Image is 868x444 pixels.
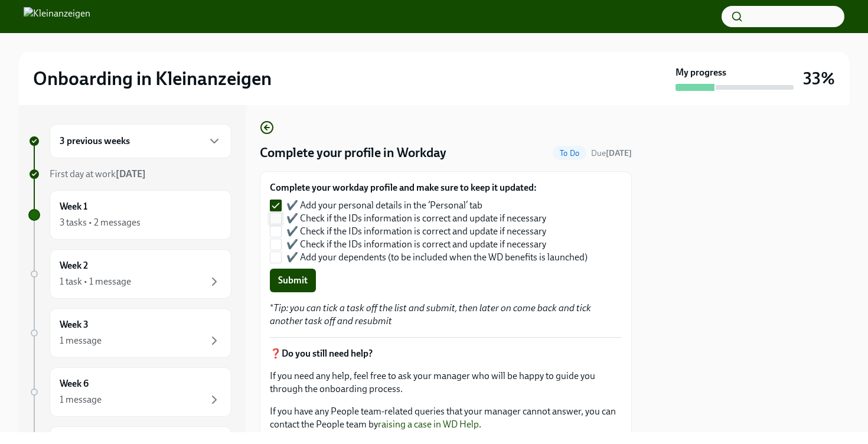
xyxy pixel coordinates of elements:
[33,67,272,90] h2: Onboarding in Kleinanzeigen
[60,200,87,213] h6: Week 1
[270,302,591,327] em: Tip: you can tick a task off the list and submit, then later on come back and tick another task o...
[50,168,146,179] span: First day at work
[60,135,130,148] h6: 3 previous weeks
[278,275,308,286] span: Submit
[60,216,141,229] div: 3 tasks • 2 messages
[591,148,632,158] span: Due
[60,318,89,331] h6: Week 3
[270,370,622,396] p: If you need any help, feel free to ask your manager who will be happy to guide you through the on...
[24,7,90,26] img: Kleinanzeigen
[260,144,446,162] h4: Complete your profile in Workday
[28,308,231,358] a: Week 31 message
[60,259,88,272] h6: Week 2
[378,419,479,430] a: raising a case in WD Help
[270,181,597,194] label: Complete your workday profile and make sure to keep it updated:
[282,348,373,359] strong: Do you still need help?
[28,190,231,240] a: Week 13 tasks • 2 messages
[50,124,231,158] div: 3 previous weeks
[591,148,632,159] span: October 8th, 2025 09:00
[270,269,316,292] button: Submit
[60,275,131,288] div: 1 task • 1 message
[28,168,231,181] a: First day at work[DATE]
[60,393,102,406] div: 1 message
[676,66,726,79] strong: My progress
[286,212,546,225] span: ✔️ Check if the IDs information is correct and update if necessary
[803,68,835,89] h3: 33%
[28,367,231,417] a: Week 61 message
[606,148,632,158] strong: [DATE]
[286,251,588,264] span: ✔️ Add your dependents (to be included when the WD benefits is launched)
[60,334,102,347] div: 1 message
[286,238,546,251] span: ✔️ Check if the IDs information is correct and update if necessary
[270,405,622,431] p: If you have any People team-related queries that your manager cannot answer, you can contact the ...
[60,377,89,390] h6: Week 6
[270,347,622,360] p: ❓
[28,249,231,299] a: Week 21 task • 1 message
[286,199,482,212] span: ✔️ Add your personal details in the ‘Personal’ tab
[116,168,146,179] strong: [DATE]
[553,149,586,158] span: To Do
[286,225,546,238] span: ✔️ Check if the IDs information is correct and update if necessary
